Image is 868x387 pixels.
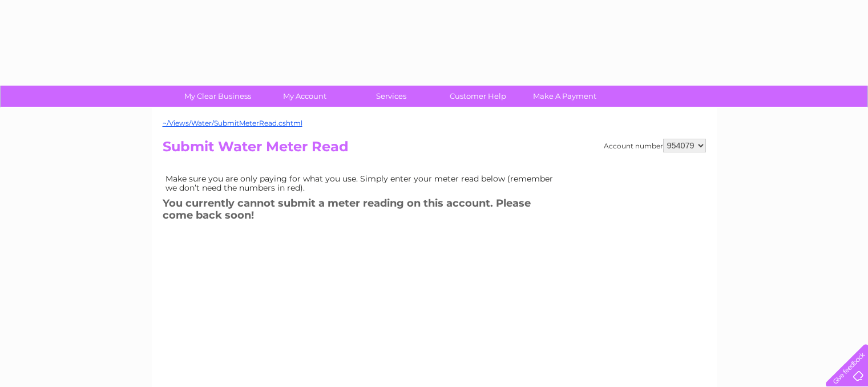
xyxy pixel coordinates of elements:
h2: Submit Water Meter Read [163,139,706,160]
a: ~/Views/Water/SubmitMeterRead.cshtml [163,119,302,127]
td: Make sure you are only paying for what you use. Simply enter your meter read below (remember we d... [163,171,562,195]
a: My Account [257,86,352,107]
a: My Clear Business [171,86,265,107]
h3: You currently cannot submit a meter reading on this account. Please come back soon! [163,195,562,227]
a: Make A Payment [518,86,612,107]
div: Account number [604,139,706,152]
a: Services [344,86,438,107]
a: Customer Help [431,86,525,107]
